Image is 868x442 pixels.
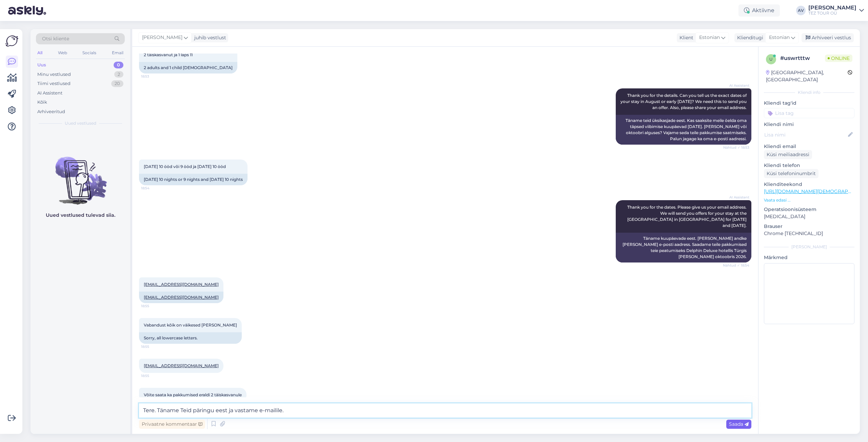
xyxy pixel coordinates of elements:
[139,420,205,429] div: Privaatne kommentaar
[764,213,854,220] p: [MEDICAL_DATA]
[144,363,219,368] a: [EMAIL_ADDRESS][DOMAIN_NAME]
[141,344,166,349] span: 18:55
[769,57,773,62] span: u
[616,233,751,262] div: Täname kuupäevade eest. [PERSON_NAME] andke [PERSON_NAME] e-posti aadress. Saadame teile pakkumis...
[5,35,18,47] img: Askly Logo
[37,80,71,87] div: Tiimi vestlused
[808,10,856,16] div: TEZ TOUR OÜ
[144,295,219,300] a: [EMAIL_ADDRESS][DOMAIN_NAME]
[724,83,749,88] span: AI Assistent
[825,55,852,62] span: Online
[142,34,182,41] span: [PERSON_NAME]
[65,120,96,126] span: Uued vestlused
[36,48,44,57] div: All
[114,71,123,78] div: 2
[796,6,806,15] div: AV
[699,34,720,41] span: Estonian
[764,223,854,230] p: Brauser
[627,205,748,228] span: Thank you for the dates. Please give us your email address. We will send you offers for your stay...
[764,230,854,237] p: Chrome [TECHNICAL_ID]
[144,392,242,397] span: Võite saata ka pakkumised eraldi 2 täiskasvanule
[764,197,854,203] p: Vaata edasi ...
[677,34,693,41] div: Klient
[139,332,242,344] div: Sorry, all lowercase letters.
[81,48,98,57] div: Socials
[141,303,166,309] span: 18:55
[764,169,818,178] div: Küsi telefoninumbrit
[808,5,856,10] div: [PERSON_NAME]
[139,62,237,73] div: 2 adults and 1 child [DEMOGRAPHIC_DATA]
[764,131,847,139] input: Lisa nimi
[738,4,780,17] div: Aktiivne
[37,99,47,106] div: Kõik
[144,322,237,328] span: Vabandust kõik on väikesed [PERSON_NAME]
[37,62,46,68] div: Uus
[46,212,115,219] p: Uued vestlused tulevad siia.
[111,48,125,57] div: Email
[144,164,226,169] span: [DATE] 10 ööd või 9 ööd ja [DATE] 10 ööd
[780,54,825,62] div: # uswrtttw
[764,143,854,150] p: Kliendi email
[141,74,166,79] span: 18:53
[111,80,123,87] div: 20
[734,34,763,41] div: Klienditugi
[766,69,848,83] div: [GEOGRAPHIC_DATA], [GEOGRAPHIC_DATA]
[31,145,130,206] img: No chats
[729,421,749,427] span: Saada
[764,162,854,169] p: Kliendi telefon
[42,35,69,42] span: Otsi kliente
[139,403,751,418] textarea: Tere. Täname Teid päringu eest ja vastame e-mailile.
[764,254,854,261] p: Märkmed
[808,5,864,16] a: [PERSON_NAME]TEZ TOUR OÜ
[724,195,749,200] span: AI Assistent
[802,33,854,42] div: Arhiveeri vestlus
[57,48,68,57] div: Web
[144,52,193,57] span: 2 täiskasvanut ja 1 laps 11
[141,186,166,191] span: 18:54
[723,263,749,268] span: Nähtud ✓ 18:54
[139,174,248,185] div: [DATE] 10 nights or 9 nights and [DATE] 10 nights
[764,206,854,213] p: Operatsioonisüsteem
[620,93,748,110] span: Thank you for the details. Can you tell us the exact dates of your stay in August or early [DATE]...
[616,115,751,145] div: Täname teid üksikasjade eest. Kas saaksite meile öelda oma täpsed viibimise kuupäevad [DATE]. [PE...
[723,145,749,150] span: Nähtud ✓ 18:53
[764,100,854,107] p: Kliendi tag'id
[764,181,854,188] p: Klienditeekond
[37,108,65,115] div: Arhiveeritud
[764,150,812,159] div: Küsi meiliaadressi
[764,244,854,250] div: [PERSON_NAME]
[114,62,123,68] div: 0
[764,89,854,96] div: Kliendi info
[37,71,71,78] div: Minu vestlused
[764,121,854,128] p: Kliendi nimi
[764,108,854,118] input: Lisa tag
[144,282,219,287] a: [EMAIL_ADDRESS][DOMAIN_NAME]
[769,34,790,41] span: Estonian
[141,373,166,378] span: 18:55
[37,90,62,97] div: AI Assistent
[192,34,226,41] div: juhib vestlust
